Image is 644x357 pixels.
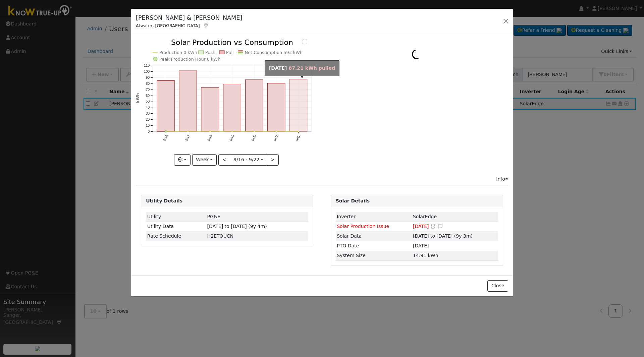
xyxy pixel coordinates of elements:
[226,50,234,55] text: Pull
[218,154,230,166] button: <
[207,224,267,229] span: [DATE] to [DATE] (9y 4m)
[146,118,150,122] text: 20
[229,134,235,142] text: 9/19
[336,212,412,222] td: Inverter
[336,231,412,241] td: Solar Data
[298,131,299,132] circle: onclick=""
[290,79,308,132] rect: onclick=""
[413,214,437,219] span: ID: 276360, authorized: 02/27/20
[203,23,209,28] a: Map
[159,50,197,55] text: Production 0 kWh
[223,84,241,131] rect: onclick=""
[146,76,150,79] text: 90
[231,131,233,132] circle: onclick=""
[413,233,473,239] span: [DATE] to [DATE] (9y 3m)
[159,57,221,62] text: Peak Production Hour 0 kWh
[246,80,263,131] rect: onclick=""
[337,224,389,229] span: Solar Production Issue
[413,253,438,258] span: 14.91 kWh
[430,224,436,229] a: Snooze this issue
[437,224,443,229] i: Edit Issue
[267,154,279,166] button: >
[136,23,200,28] span: Atwater, [GEOGRAPHIC_DATA]
[146,94,150,98] text: 60
[487,280,508,292] button: Close
[146,222,206,231] td: Utility Data
[146,82,150,85] text: 80
[146,124,150,127] text: 10
[184,134,191,142] text: 9/17
[336,251,412,260] td: System Size
[288,65,335,71] span: 87.21 kWh pulled
[165,131,167,133] circle: onclick=""
[179,71,197,131] rect: onclick=""
[245,50,303,55] text: Net Consumption 593 kWh
[254,131,255,132] circle: onclick=""
[136,93,140,103] text: kWh
[273,134,279,142] text: 9/21
[207,214,220,219] span: ID: 4534044, authorized: 02/27/20
[269,65,287,71] strong: [DATE]
[192,154,217,166] button: Week
[205,50,216,55] text: Push
[413,243,429,248] span: [DATE]
[146,88,150,92] text: 70
[303,39,307,45] text: 
[146,106,150,110] text: 40
[136,13,242,22] h5: [PERSON_NAME] & [PERSON_NAME]
[146,198,182,203] strong: Utility Details
[144,70,150,74] text: 100
[496,176,508,183] div: Info
[207,233,234,239] span: T
[209,131,211,132] circle: onclick=""
[171,38,293,47] text: Solar Production vs Consumption
[187,131,189,132] circle: onclick=""
[201,88,219,132] rect: onclick=""
[230,154,267,166] button: 9/16 - 9/22
[146,231,206,241] td: Rate Schedule
[336,241,412,251] td: PTO Date
[207,134,213,142] text: 9/18
[251,134,257,142] text: 9/20
[336,198,370,203] strong: Solar Details
[268,83,285,132] rect: onclick=""
[157,81,175,132] rect: onclick=""
[146,212,206,222] td: Utility
[295,134,301,142] text: 9/22
[162,134,168,142] text: 9/16
[276,131,277,132] circle: onclick=""
[146,100,150,104] text: 50
[146,112,150,116] text: 30
[413,224,429,229] span: [DATE]
[148,130,150,133] text: 0
[144,64,150,68] text: 110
